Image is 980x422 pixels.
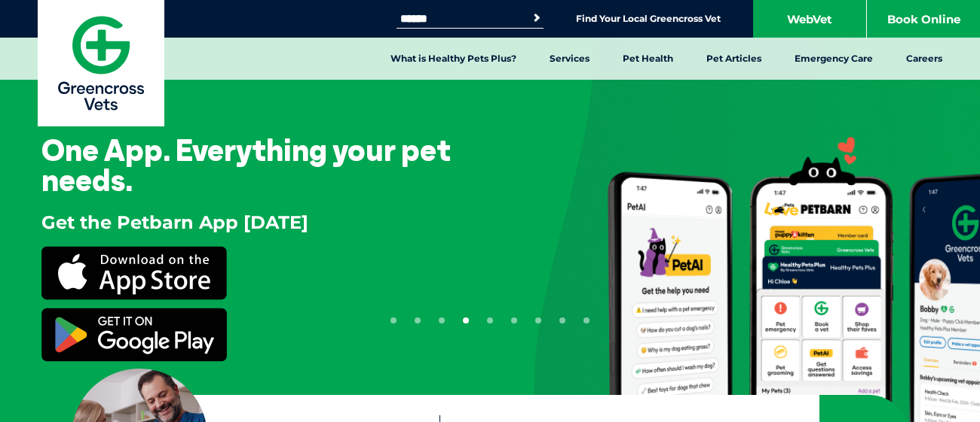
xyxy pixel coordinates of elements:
[41,246,227,300] img: Petbarn App Apple store download
[439,317,445,323] button: 3 of 9
[576,13,721,25] a: Find Your Local Greencross Vet
[511,317,517,323] button: 6 of 9
[374,38,533,80] a: What is Healthy Pets Plus?
[535,317,541,323] button: 7 of 9
[690,38,778,80] a: Pet Articles
[41,210,308,235] p: Get the Petbarn App [DATE]
[41,308,227,362] img: petbarn Google play store app download
[559,317,565,323] button: 8 of 9
[533,38,606,80] a: Services
[529,11,544,26] button: Search
[778,38,890,80] a: Emergency Care
[890,38,959,80] a: Careers
[390,317,397,323] button: 1 of 9
[463,317,469,323] button: 4 of 9
[583,317,590,323] button: 9 of 9
[41,135,485,195] h3: One App. Everything your pet needs.
[487,317,493,323] button: 5 of 9
[415,317,421,323] button: 2 of 9
[606,38,690,80] a: Pet Health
